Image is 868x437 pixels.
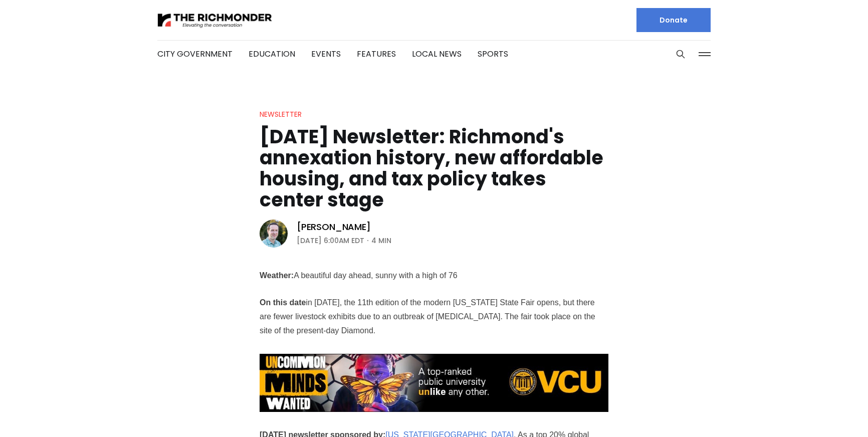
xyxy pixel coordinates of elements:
[260,298,306,308] strong: On this date
[673,47,688,62] button: Search this site
[260,271,294,281] strong: Weather:
[157,48,233,60] a: City Government
[297,235,364,247] time: [DATE] 6:00AM EDT
[260,269,608,283] p: A beautiful day ahead, sunny with a high of 76
[478,48,508,60] a: Sports
[311,48,341,60] a: Events
[260,109,302,119] a: Newsletter
[260,126,608,210] h1: [DATE] Newsletter: Richmond's annexation history, new affordable housing, and tax policy takes ce...
[371,235,391,247] span: 4 min
[260,296,608,338] p: in [DATE], the 11th edition of the modern [US_STATE] State Fair opens, but there are fewer livest...
[636,8,711,32] a: Donate
[357,48,396,60] a: Features
[260,220,288,248] img: Michael Phillips
[412,48,462,60] a: Local News
[157,12,273,29] img: The Richmonder
[249,48,295,60] a: Education
[297,221,371,233] a: [PERSON_NAME]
